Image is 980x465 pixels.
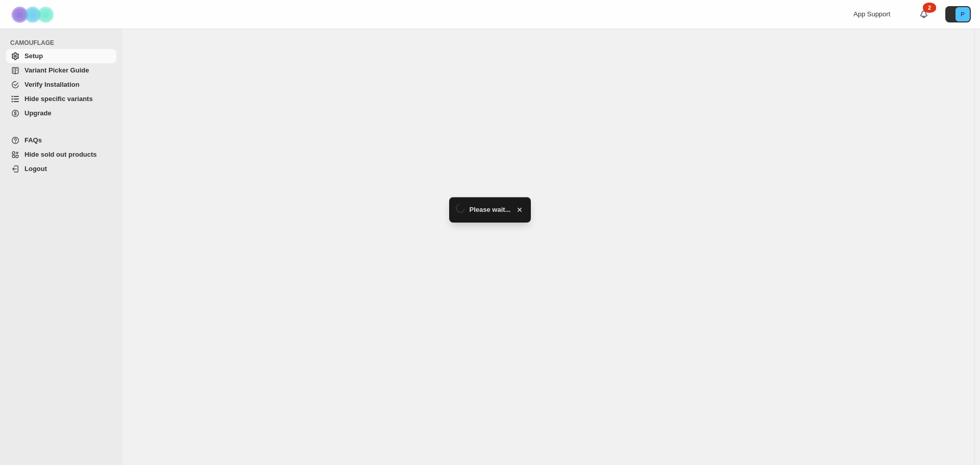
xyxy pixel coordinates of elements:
a: 2 [919,9,929,19]
a: Upgrade [6,106,116,120]
span: Setup [24,52,43,60]
a: Logout [6,162,116,176]
text: P [961,11,964,17]
span: Please wait... [470,205,511,215]
button: Avatar with initials P [945,6,971,22]
span: Hide specific variants [24,95,93,103]
img: Camouflage [8,1,59,29]
span: Upgrade [24,109,52,117]
span: Variant Picker Guide [24,66,89,74]
span: Avatar with initials P [955,7,970,21]
a: FAQs [6,133,116,148]
span: Logout [24,165,47,173]
span: Verify Installation [24,81,80,88]
span: FAQs [24,136,42,144]
div: 2 [923,3,936,13]
span: App Support [853,10,890,18]
a: Variant Picker Guide [6,63,116,78]
a: Hide specific variants [6,92,116,106]
span: CAMOUFLAGE [10,39,117,47]
a: Verify Installation [6,78,116,92]
span: Hide sold out products [24,151,97,158]
a: Setup [6,49,116,63]
a: Hide sold out products [6,148,116,162]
